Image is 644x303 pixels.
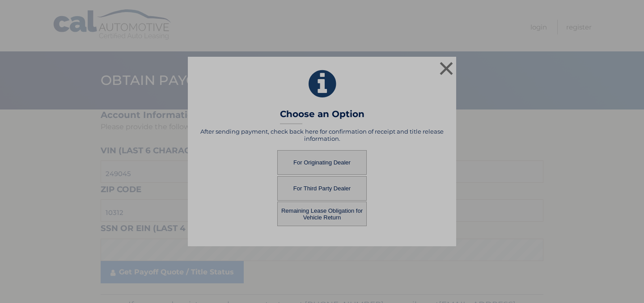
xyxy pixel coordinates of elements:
h3: Choose an Option [280,109,364,124]
h5: After sending payment, check back here for confirmation of receipt and title release information. [199,128,445,142]
button: For Originating Dealer [277,150,367,175]
button: × [437,59,455,77]
button: For Third Party Dealer [277,176,367,201]
button: Remaining Lease Obligation for Vehicle Return [277,202,367,226]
